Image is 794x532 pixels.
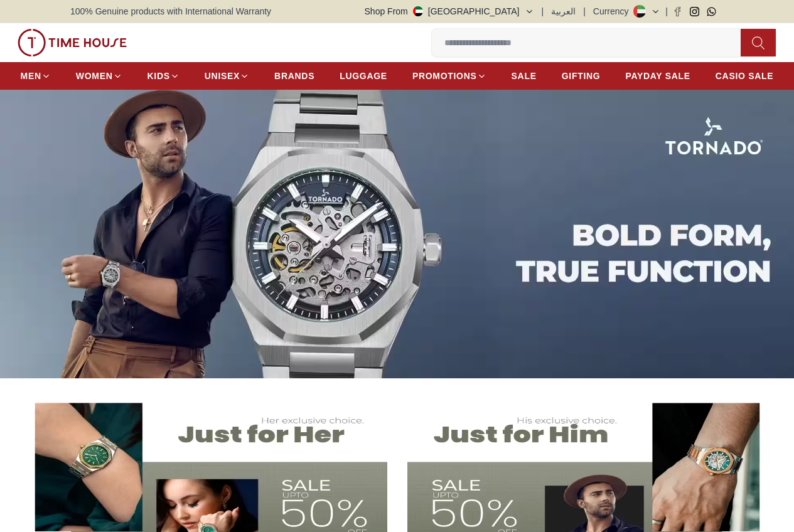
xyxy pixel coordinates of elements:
a: GIFTING [562,65,601,87]
span: WOMEN [76,70,113,82]
span: BRANDS [274,70,314,82]
span: PAYDAY SALE [625,70,690,82]
span: SALE [512,70,537,82]
a: LUGGAGE [340,65,387,87]
span: | [583,5,586,18]
span: CASIO SALE [716,70,774,82]
img: ... [18,29,127,56]
a: MEN [21,65,51,87]
a: BRANDS [274,65,314,87]
div: Currency [593,5,634,18]
a: CASIO SALE [716,65,774,87]
button: Shop From[GEOGRAPHIC_DATA] [365,5,534,18]
span: MEN [21,70,41,82]
span: | [665,5,668,18]
a: Whatsapp [707,7,716,16]
a: Instagram [690,7,699,16]
span: LUGGAGE [340,70,387,82]
span: KIDS [148,70,170,82]
a: UNISEX [205,65,249,87]
span: PROMOTIONS [412,70,477,82]
span: UNISEX [205,70,240,82]
span: 100% Genuine products with International Warranty [70,5,271,18]
a: PAYDAY SALE [625,65,690,87]
a: SALE [512,65,537,87]
button: العربية [551,5,576,18]
span: | [542,5,544,18]
img: United Arab Emirates [413,6,423,16]
a: WOMEN [76,65,122,87]
a: Facebook [673,7,682,16]
a: KIDS [148,65,180,87]
span: GIFTING [562,70,601,82]
a: PROMOTIONS [412,65,486,87]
